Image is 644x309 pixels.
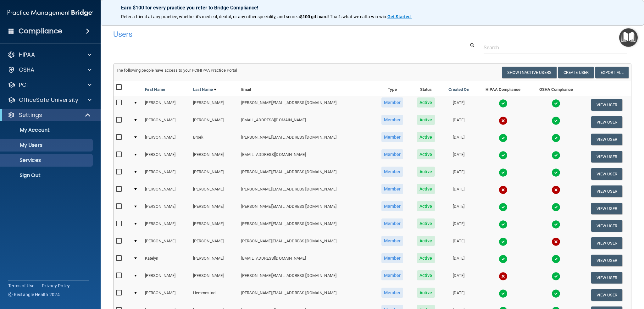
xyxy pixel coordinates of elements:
[502,67,557,78] button: Show Inactive Users
[381,270,403,280] span: Member
[121,5,624,11] p: Earn $100 for every practice you refer to Bridge Compliance!
[441,235,476,252] td: [DATE]
[121,14,300,19] span: Refer a friend at any practice, whether it's medical, dental, or any other speciality, and score a
[417,184,435,194] span: Active
[191,217,239,235] td: [PERSON_NAME]
[417,115,435,125] span: Active
[8,51,92,58] a: HIPAA
[499,185,508,194] img: cross.ca9f0e7f.svg
[619,28,638,47] button: Open Resource Center
[239,200,374,217] td: [PERSON_NAME][EMAIL_ADDRESS][DOMAIN_NAME]
[381,167,403,177] span: Member
[142,165,191,183] td: [PERSON_NAME]
[142,96,191,113] td: [PERSON_NAME]
[8,66,92,74] a: OSHA
[499,289,508,298] img: tick.e7d51cea.svg
[591,220,622,232] button: View User
[19,81,28,89] p: PCI
[4,157,90,163] p: Services
[142,235,191,252] td: [PERSON_NAME]
[8,291,60,298] span: Ⓒ Rectangle Health 2024
[191,148,239,165] td: [PERSON_NAME]
[448,86,469,93] a: Created On
[142,217,191,235] td: [PERSON_NAME]
[381,184,403,194] span: Member
[387,14,411,19] strong: Get Started
[116,68,237,73] span: The following people have access to your PCIHIPAA Practice Portal
[239,217,374,235] td: [PERSON_NAME][EMAIL_ADDRESS][DOMAIN_NAME]
[552,289,560,298] img: tick.e7d51cea.svg
[142,286,191,304] td: [PERSON_NAME]
[381,253,403,263] span: Member
[530,81,582,96] th: OSHA Compliance
[239,235,374,252] td: [PERSON_NAME][EMAIL_ADDRESS][DOMAIN_NAME]
[591,255,622,266] button: View User
[193,86,216,93] a: Last Name
[441,269,476,286] td: [DATE]
[417,236,435,246] span: Active
[417,270,435,280] span: Active
[8,96,92,104] a: OfficeSafe University
[387,14,412,19] a: Get Started
[239,148,374,165] td: [EMAIL_ADDRESS][DOMAIN_NAME]
[113,30,412,38] h4: Users
[552,272,560,281] img: tick.e7d51cea.svg
[8,7,93,19] img: PMB logo
[558,67,594,78] button: Create User
[499,99,508,108] img: tick.e7d51cea.svg
[191,235,239,252] td: [PERSON_NAME]
[239,183,374,200] td: [PERSON_NAME][EMAIL_ADDRESS][DOMAIN_NAME]
[499,220,508,229] img: tick.e7d51cea.svg
[239,165,374,183] td: [PERSON_NAME][EMAIL_ADDRESS][DOMAIN_NAME]
[8,111,91,119] a: Settings
[191,252,239,269] td: [PERSON_NAME]
[552,168,560,177] img: tick.e7d51cea.svg
[142,252,191,269] td: Katelyn
[591,185,622,197] button: View User
[8,283,34,289] a: Terms of Use
[239,81,374,96] th: Email
[328,14,387,19] span: ! That's what we call a win-win.
[591,134,622,145] button: View User
[19,66,35,74] p: OSHA
[417,218,435,229] span: Active
[381,201,403,211] span: Member
[552,255,560,263] img: tick.e7d51cea.svg
[417,253,435,263] span: Active
[591,289,622,301] button: View User
[552,151,560,160] img: tick.e7d51cea.svg
[417,201,435,211] span: Active
[381,236,403,246] span: Member
[441,165,476,183] td: [DATE]
[191,131,239,148] td: Broek
[552,185,560,194] img: cross.ca9f0e7f.svg
[417,288,435,298] span: Active
[499,116,508,125] img: cross.ca9f0e7f.svg
[142,131,191,148] td: [PERSON_NAME]
[191,269,239,286] td: [PERSON_NAME]
[142,269,191,286] td: [PERSON_NAME]
[142,183,191,200] td: [PERSON_NAME]
[19,96,78,104] p: OfficeSafe University
[191,183,239,200] td: [PERSON_NAME]
[142,200,191,217] td: [PERSON_NAME]
[441,217,476,235] td: [DATE]
[552,220,560,229] img: tick.e7d51cea.svg
[142,113,191,131] td: [PERSON_NAME]
[499,255,508,263] img: tick.e7d51cea.svg
[441,286,476,304] td: [DATE]
[441,183,476,200] td: [DATE]
[552,237,560,246] img: cross.ca9f0e7f.svg
[191,96,239,113] td: [PERSON_NAME]
[591,203,622,214] button: View User
[381,149,403,159] span: Member
[552,116,560,125] img: tick.e7d51cea.svg
[417,149,435,159] span: Active
[499,168,508,177] img: tick.e7d51cea.svg
[417,132,435,142] span: Active
[441,252,476,269] td: [DATE]
[4,172,90,179] p: Sign Out
[441,148,476,165] td: [DATE]
[142,148,191,165] td: [PERSON_NAME]
[191,200,239,217] td: [PERSON_NAME]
